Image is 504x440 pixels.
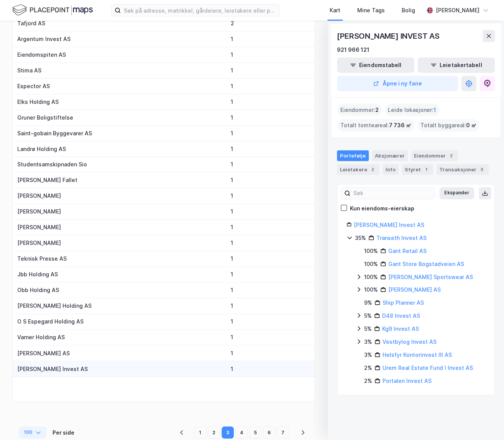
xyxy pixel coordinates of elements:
[13,94,226,110] td: Elks Holding AS
[388,286,441,293] a: [PERSON_NAME] AS
[466,403,504,440] iframe: Chat Widget
[226,63,315,79] td: 1
[13,298,226,314] td: [PERSON_NAME] Holding AS
[383,299,424,306] a: Ship Planner AS
[417,119,479,131] div: Totalt byggareal :
[354,222,424,228] a: [PERSON_NAME] Invest AS
[226,94,315,110] td: 1
[13,157,226,172] td: Studentsamskipnaden Sio
[447,152,455,159] div: 2
[226,298,315,314] td: 1
[13,126,226,141] td: Saint-gobain Byggevarer AS
[13,220,226,235] td: [PERSON_NAME]
[176,426,309,438] nav: pagination navigation
[364,363,372,373] div: 2%
[383,351,452,358] a: Helsfyr Kontorinvest III AS
[402,6,415,15] div: Bolig
[13,330,226,345] td: Varner Holding AS
[13,63,226,79] td: Stima AS
[226,330,315,345] td: 1
[382,325,419,332] a: Kg9 Invest AS
[226,345,315,361] td: 1
[226,361,315,377] td: 1
[13,235,226,251] td: [PERSON_NAME]
[364,376,372,386] div: 2%
[13,282,226,298] td: Obb Holding AS
[13,172,226,188] td: [PERSON_NAME] Fallet
[226,251,315,267] td: 1
[226,314,315,330] td: 1
[466,121,476,130] span: 0 ㎡
[350,204,414,213] div: Kun eiendoms-eierskap
[226,79,315,94] td: 1
[364,311,372,320] div: 5%
[350,187,434,199] input: Søk
[364,324,372,333] div: 5%
[13,345,226,361] td: [PERSON_NAME] AS
[226,126,315,141] td: 1
[439,187,474,199] button: Ekspander
[364,298,372,307] div: 9%
[222,426,234,438] button: 3
[337,150,369,161] div: Portefølje
[13,361,226,377] td: [PERSON_NAME] Invest AS
[337,164,379,175] div: Leietakere
[226,235,315,251] td: 1
[208,426,220,438] button: 2
[383,338,437,345] a: Vestbylog Invest AS
[388,248,427,254] a: Gant Retail AS
[277,426,289,438] button: 7
[364,259,378,269] div: 100%
[337,119,414,131] div: Totalt tomteareal :
[226,220,315,235] td: 1
[337,45,369,54] div: 921 966 121
[226,110,315,126] td: 1
[337,57,414,73] button: Eiendomstabell
[263,426,275,438] button: 6
[436,164,489,175] div: Transaksjoner
[194,426,206,438] button: 1
[337,30,441,42] div: [PERSON_NAME] INVEST AS
[337,76,458,91] button: Åpne i ny fane
[53,428,74,437] div: Per side
[12,3,93,17] img: logo.f888ab2527a4732fd821a326f86c7f29.svg
[436,6,479,15] div: [PERSON_NAME]
[364,285,378,294] div: 100%
[13,16,226,31] td: Tafjord AS
[13,267,226,282] td: Jbb Holding AS
[357,6,385,15] div: Mine Tags
[121,5,279,16] input: Søk på adresse, matrikkel, gårdeiere, leietakere eller personer
[383,364,473,371] a: Urem Real Estate Fund I Invest AS
[364,350,372,360] div: 3%
[355,233,366,243] div: 35%
[226,188,315,204] td: 1
[226,204,315,220] td: 1
[388,274,473,280] a: [PERSON_NAME] Sportswear AS
[330,6,340,15] div: Kart
[235,426,248,438] button: 4
[13,79,226,94] td: Espector AS
[385,104,439,116] div: Leide lokasjoner :
[383,164,399,175] div: Info
[13,314,226,330] td: O S Espegard Holding AS
[226,282,315,298] td: 1
[364,337,372,346] div: 3%
[433,105,436,115] span: 1
[226,47,315,63] td: 1
[422,166,430,173] div: 1
[388,261,464,267] a: Gant Store Bogstadveien AS
[226,267,315,282] td: 1
[13,47,226,63] td: Eiendomspiten AS
[372,150,408,161] div: Aksjonærer
[382,312,420,319] a: D48 Invest AS
[364,246,378,256] div: 100%
[13,251,226,267] td: Teknisk Presse AS
[226,16,315,31] td: 2
[19,426,46,438] button: 100
[226,157,315,172] td: 1
[13,188,226,204] td: [PERSON_NAME]
[369,166,376,173] div: 2
[13,141,226,157] td: Landrø Holding AS
[389,121,411,130] span: 7 736 ㎡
